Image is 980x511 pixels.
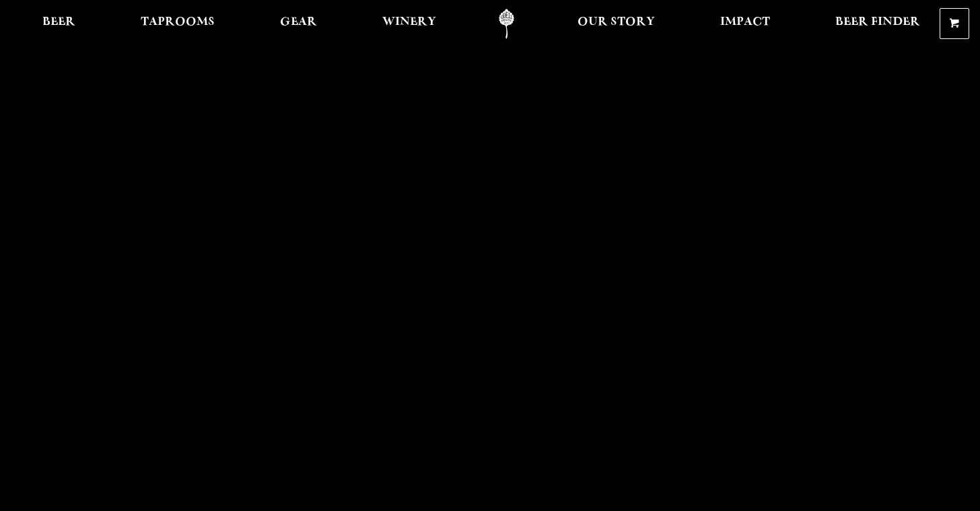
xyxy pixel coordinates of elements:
span: Beer Finder [835,17,920,28]
a: Our Story [569,9,664,39]
a: Winery [374,9,445,39]
span: Winery [382,17,436,28]
span: Beer [42,17,75,28]
a: Odell Home [481,9,532,39]
a: Impact [711,9,779,39]
span: Impact [720,17,770,28]
a: Beer Finder [827,9,929,39]
a: Gear [271,9,326,39]
span: Taprooms [141,17,215,28]
a: Beer [34,9,84,39]
span: Gear [280,17,317,28]
a: Taprooms [132,9,223,39]
span: Our Story [577,17,655,28]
